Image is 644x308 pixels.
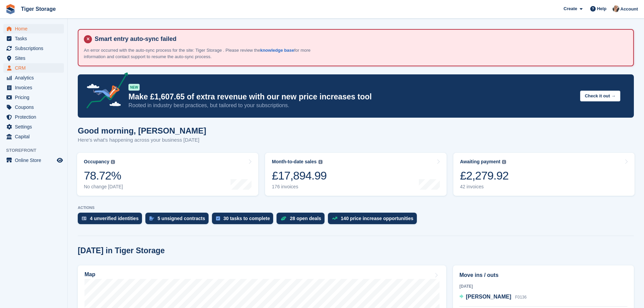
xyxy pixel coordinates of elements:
img: price-adjustments-announcement-icon-8257ccfd72463d97f412b2fc003d46551f7dbcb40ab6d574587a9cd5c0d94... [81,72,128,111]
a: 4 unverified identities [78,213,145,228]
a: menu [3,24,64,33]
a: Awaiting payment £2,279.92 42 invoices [453,153,635,196]
button: Check it out → [580,91,620,102]
h4: Smart entry auto-sync failed [92,35,628,43]
div: 5 unsigned contracts [158,216,205,221]
a: menu [3,112,64,122]
h1: Good morning, [PERSON_NAME] [78,126,206,135]
div: 28 open deals [290,216,321,221]
span: Sites [15,53,55,63]
span: CRM [15,63,55,73]
div: £17,894.99 [272,169,327,183]
p: Make £1,607.65 of extra revenue with our new price increases tool [128,92,575,102]
p: An error occurred with the auto-sync process for the site: Tiger Storage . Please review the for ... [84,47,320,60]
span: Subscriptions [15,44,55,53]
a: menu [3,53,64,63]
img: icon-info-grey-7440780725fd019a000dd9b08b2336e03edf1995a4989e88bcd33f0948082b44.svg [318,160,323,164]
img: contract_signature_icon-13c848040528278c33f63329250d36e43548de30e8caae1d1a13099fd9432cc5.svg [149,216,154,220]
a: menu [3,93,64,102]
a: 140 price increase opportunities [328,213,420,228]
span: Online Store [15,156,55,165]
h2: [DATE] in Tiger Storage [78,246,165,255]
span: Analytics [15,73,55,82]
div: 42 invoices [460,184,509,190]
div: £2,279.92 [460,169,509,183]
div: NEW [128,84,140,91]
a: Tiger Storage [18,3,58,15]
a: [PERSON_NAME] F0136 [459,293,527,302]
div: No change [DATE] [84,184,123,190]
img: deal-1b604bf984904fb50ccaf53a9ad4b4a5d6e5aea283cecdc64d6e3604feb123c2.svg [281,216,286,221]
span: Help [597,5,606,12]
a: 30 tasks to complete [212,213,277,228]
a: menu [3,156,64,165]
div: 78.72% [84,169,123,183]
p: Here's what's happening across your business [DATE] [78,136,206,144]
div: 176 invoices [272,184,327,190]
a: menu [3,63,64,73]
div: Occupancy [84,159,109,165]
a: menu [3,122,64,132]
span: Pricing [15,93,55,102]
a: Month-to-date sales £17,894.99 176 invoices [265,153,446,196]
span: Create [564,5,577,12]
span: Protection [15,112,55,122]
img: icon-info-grey-7440780725fd019a000dd9b08b2336e03edf1995a4989e88bcd33f0948082b44.svg [502,160,506,164]
a: Preview store [56,156,64,164]
a: knowledge base [260,48,294,53]
span: Account [620,6,638,13]
p: Rooted in industry best practices, but tailored to your subscriptions. [128,102,575,109]
img: Becky Martin [613,5,619,12]
span: Capital [15,132,55,141]
div: Month-to-date sales [272,159,316,165]
img: verify_identity-adf6edd0f0f0b5bbfe63781bf79b02c33cf7c696d77639b501bdc392416b5a36.svg [82,216,87,220]
a: 28 open deals [277,213,328,228]
img: icon-info-grey-7440780725fd019a000dd9b08b2336e03edf1995a4989e88bcd33f0948082b44.svg [111,160,115,164]
span: Tasks [15,34,55,43]
span: F0136 [515,295,527,300]
a: Occupancy 78.72% No change [DATE] [77,153,258,196]
a: 5 unsigned contracts [145,213,212,228]
span: Home [15,24,55,33]
img: price_increase_opportunities-93ffe204e8149a01c8c9dc8f82e8f89637d9d84a8eef4429ea346261dce0b2c0.svg [332,217,337,220]
div: 4 unverified identities [90,216,139,221]
div: [DATE] [459,283,627,289]
a: menu [3,44,64,53]
div: 140 price increase opportunities [341,216,413,221]
span: Storefront [6,147,67,154]
img: stora-icon-8386f47178a22dfd0bd8f6a31ec36ba5ce8667c1dd55bd0f319d3a0aa187defe.svg [5,4,16,14]
span: Settings [15,122,55,132]
img: task-75834270c22a3079a89374b754ae025e5fb1db73e45f91037f5363f120a921f8.svg [216,216,220,220]
a: menu [3,73,64,82]
span: Invoices [15,83,55,92]
div: Awaiting payment [460,159,501,165]
h2: Move ins / outs [459,271,627,279]
div: 30 tasks to complete [223,216,270,221]
a: menu [3,34,64,43]
a: menu [3,102,64,112]
a: menu [3,83,64,92]
span: [PERSON_NAME] [466,294,511,300]
span: Coupons [15,102,55,112]
p: ACTIONS [78,206,634,210]
a: menu [3,132,64,141]
h2: Map [85,271,95,278]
